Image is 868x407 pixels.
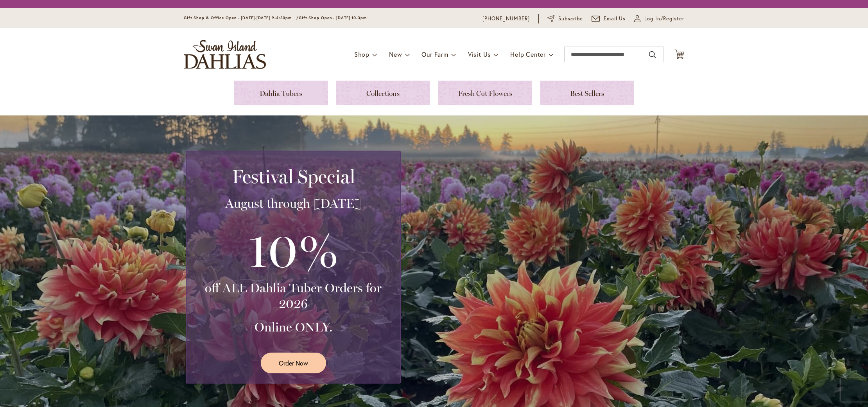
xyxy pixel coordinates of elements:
[558,15,583,23] span: Subscribe
[196,280,391,312] h3: off ALL Dahlia Tuber Orders for 2026
[482,15,530,23] a: [PHONE_NUMBER]
[644,15,684,23] span: Log In/Register
[299,15,367,20] span: Gift Shop Open - [DATE] 10-3pm
[468,50,491,58] span: Visit Us
[421,50,448,58] span: Our Farm
[279,358,308,367] span: Order Now
[184,15,299,20] span: Gift Shop & Office Open - [DATE]-[DATE] 9-4:30pm /
[354,50,369,58] span: Shop
[261,353,326,373] a: Order Now
[196,219,391,280] h3: 10%
[184,40,266,69] a: store logo
[510,50,546,58] span: Help Center
[649,49,656,61] button: Search
[634,15,684,23] a: Log In/Register
[547,15,583,23] a: Subscribe
[196,319,391,335] h3: Online ONLY.
[389,50,402,58] span: New
[592,15,626,23] a: Email Us
[196,196,391,211] h3: August through [DATE]
[196,166,391,187] h2: Festival Special
[604,15,626,23] span: Email Us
